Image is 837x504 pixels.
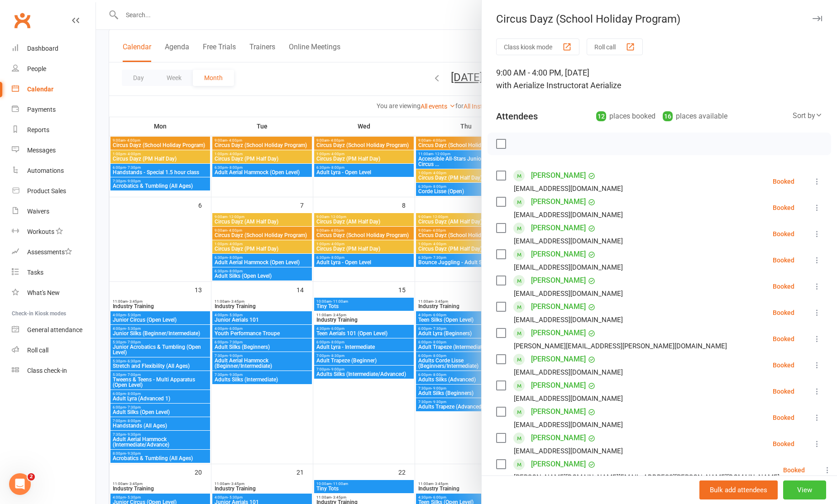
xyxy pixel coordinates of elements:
a: What's New [12,283,96,303]
div: 16 [663,111,673,121]
div: Booked [773,283,794,290]
a: Tasks [12,262,96,283]
div: Booked [773,362,794,368]
div: [EMAIL_ADDRESS][DOMAIN_NAME] [514,288,623,300]
div: Booked [773,336,794,342]
div: Workouts [27,228,54,235]
div: Booked [773,309,794,316]
a: [PERSON_NAME] [531,326,586,340]
a: Dashboard [12,38,96,59]
button: Class kiosk mode [496,38,579,55]
div: Booked [773,257,794,263]
a: [PERSON_NAME] [531,378,586,393]
a: Reports [12,120,96,140]
div: places booked [596,110,655,123]
div: [EMAIL_ADDRESS][DOMAIN_NAME] [514,262,623,273]
a: Waivers [12,201,96,222]
div: Circus Dayz (School Holiday Program) [482,13,837,25]
div: Booked [773,388,794,395]
span: 2 [28,473,35,480]
div: Booked [773,178,794,185]
div: Booked [773,231,794,237]
a: People [12,59,96,79]
div: Dashboard [27,45,58,52]
a: Product Sales [12,181,96,201]
span: with Aerialize Instructor [496,81,581,90]
iframe: Intercom live chat [9,473,31,495]
div: Attendees [496,110,538,123]
a: Messages [12,140,96,161]
a: [PERSON_NAME] [531,457,586,471]
button: Roll call [587,38,643,55]
div: places available [663,110,727,123]
div: Booked [773,414,794,421]
div: Assessments [27,248,72,256]
div: [EMAIL_ADDRESS][DOMAIN_NAME] [514,183,623,195]
div: [PERSON_NAME][EMAIL_ADDRESS][PERSON_NAME][DOMAIN_NAME] [514,340,727,352]
a: Workouts [12,222,96,242]
a: Automations [12,161,96,181]
a: [PERSON_NAME] [531,404,586,419]
div: Booked [773,441,794,447]
a: [PERSON_NAME] [531,352,586,366]
button: Bulk add attendees [699,480,778,499]
a: Payments [12,100,96,120]
a: [PERSON_NAME] [531,300,586,314]
div: Sort by [793,110,823,122]
a: Calendar [12,79,96,100]
a: [PERSON_NAME] [531,168,586,183]
div: Tasks [27,269,43,276]
a: Roll call [12,340,96,361]
div: [EMAIL_ADDRESS][DOMAIN_NAME] [514,235,623,247]
div: Calendar [27,86,53,93]
div: Payments [27,106,56,113]
button: View [783,480,826,499]
a: Assessments [12,242,96,262]
a: [PERSON_NAME] [531,195,586,209]
div: What's New [27,289,60,296]
div: Booked [773,204,794,211]
div: [EMAIL_ADDRESS][DOMAIN_NAME] [514,366,623,378]
div: 9:00 AM - 4:00 PM, [DATE] [496,67,823,92]
div: People [27,65,46,72]
div: Class check-in [27,367,67,374]
div: Waivers [27,208,49,215]
a: General attendance kiosk mode [12,320,96,340]
div: Product Sales [27,187,66,195]
span: at Aerialize [581,81,622,90]
div: Messages [27,147,56,154]
a: Clubworx [11,9,33,32]
a: [PERSON_NAME] [531,247,586,262]
div: [EMAIL_ADDRESS][DOMAIN_NAME] [514,445,623,457]
div: Roll call [27,347,48,354]
div: [EMAIL_ADDRESS][DOMAIN_NAME] [514,209,623,221]
a: [PERSON_NAME] [531,221,586,235]
div: [PERSON_NAME][DOMAIN_NAME][EMAIL_ADDRESS][PERSON_NAME][DOMAIN_NAME] [514,471,780,483]
div: Booked [783,467,805,473]
div: [EMAIL_ADDRESS][DOMAIN_NAME] [514,419,623,431]
div: General attendance [27,326,82,333]
a: [PERSON_NAME] [531,431,586,445]
a: Class kiosk mode [12,361,96,381]
div: [EMAIL_ADDRESS][DOMAIN_NAME] [514,393,623,404]
div: Automations [27,167,64,174]
a: [PERSON_NAME] [531,273,586,288]
div: 12 [596,111,606,121]
div: [EMAIL_ADDRESS][DOMAIN_NAME] [514,314,623,326]
div: Reports [27,126,49,133]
